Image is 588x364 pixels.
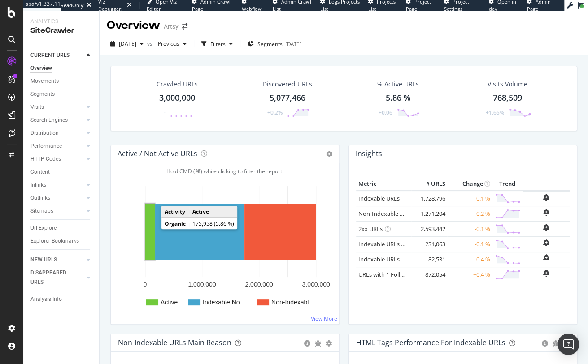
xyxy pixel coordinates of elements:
[242,5,262,12] span: Webflow
[302,281,330,288] text: 3,000,000
[30,18,92,26] div: Analytics
[30,223,58,233] div: Url Explorer
[356,177,412,191] th: Metric
[558,334,579,355] div: Open Intercom Messenger
[118,338,231,347] div: Non-Indexable URLs Main Reason
[377,80,419,89] div: % Active URLs
[30,141,62,151] div: Performance
[182,23,187,30] div: arrow-right-arrow-left
[30,167,50,177] div: Content
[30,51,84,60] a: CURRENT URLS
[411,267,447,282] td: 872,054
[144,281,147,288] text: 0
[30,141,84,151] a: Performance
[30,255,84,265] a: NEW URLS
[30,236,79,246] div: Explorer Bookmarks
[411,252,447,267] td: 82,531
[188,281,216,288] text: 1,000,000
[543,254,549,261] div: bell-plus
[245,281,273,288] text: 2,000,000
[488,80,527,89] div: Visits Volume
[147,40,154,47] span: vs
[257,40,283,48] span: Segments
[30,64,52,73] div: Overview
[285,40,301,48] div: [DATE]
[30,103,84,112] a: Visits
[262,80,312,89] div: Discovered URLs
[154,40,179,47] span: Previous
[164,22,179,31] div: Artsy
[198,37,236,51] button: Filters
[411,191,447,206] td: 1,728,796
[161,206,189,218] td: Activity
[30,295,62,304] div: Analysis Info
[543,270,549,277] div: bell-plus
[107,37,147,51] button: [DATE]
[30,128,84,138] a: Distribution
[326,151,332,157] i: Options
[30,268,76,287] div: DISAPPEARED URLS
[543,209,549,216] div: bell-plus
[447,177,492,191] th: Change
[30,128,59,138] div: Distribution
[30,154,84,164] a: HTTP Codes
[30,180,46,190] div: Inlinks
[304,340,310,347] div: circle-info
[159,92,195,104] div: 3,000,000
[118,148,197,160] h4: Active / Not Active URLs
[30,64,93,73] a: Overview
[379,109,392,116] div: +0.06
[61,2,85,9] div: ReadOnly:
[30,223,93,233] a: Url Explorer
[311,315,337,322] a: View More
[30,236,93,246] a: Explorer Bookmarks
[161,299,178,306] text: Active
[493,92,522,104] div: 768,509
[30,193,50,203] div: Outlinks
[358,255,456,263] a: Indexable URLs with Bad Description
[411,221,447,236] td: 2,593,442
[358,194,400,202] a: Indexable URLs
[30,103,44,112] div: Visits
[358,225,383,233] a: 2xx URLs
[30,154,61,164] div: HTTP Codes
[358,210,413,218] a: Non-Indexable URLs
[30,26,92,36] div: SiteCrawler
[30,268,84,287] a: DISAPPEARED URLS
[270,92,305,104] div: 5,077,466
[30,167,93,177] a: Content
[542,340,548,347] div: circle-info
[203,299,246,306] text: Indexable No…
[119,40,136,47] span: 2025 Aug. 21st
[30,180,84,190] a: Inlinks
[543,239,549,246] div: bell-plus
[267,109,283,116] div: +0.2%
[118,177,332,317] svg: A chart.
[447,191,492,206] td: -0.1 %
[447,221,492,236] td: -0.1 %
[386,92,411,104] div: 5.86 %
[356,148,382,160] h4: Insights
[411,177,447,191] th: # URLS
[30,255,57,265] div: NEW URLS
[553,340,559,347] div: bug
[30,116,84,125] a: Search Engines
[447,252,492,267] td: -0.4 %
[358,270,424,278] a: URLs with 1 Follow Inlink
[486,109,504,116] div: +1.65%
[154,37,190,51] button: Previous
[30,90,93,99] a: Segments
[30,90,55,99] div: Segments
[447,206,492,221] td: +0.2 %
[107,18,160,33] div: Overview
[164,109,166,116] div: -
[30,77,93,86] a: Movements
[492,177,523,191] th: Trend
[543,224,549,231] div: bell-plus
[157,80,198,89] div: Crawled URLs
[543,194,549,201] div: bell-plus
[315,340,321,347] div: bug
[411,236,447,252] td: 231,063
[166,167,283,175] span: Hold CMD (⌘) while clicking to filter the report.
